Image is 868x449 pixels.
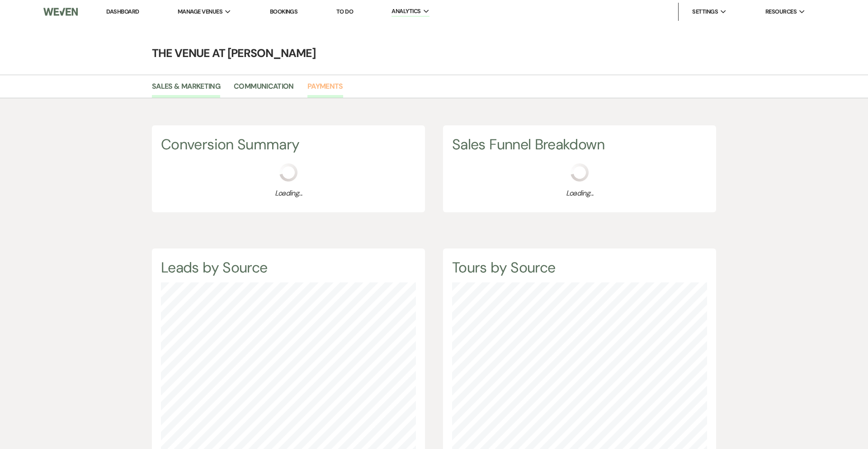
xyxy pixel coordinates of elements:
h4: The Venue at [PERSON_NAME] [108,45,759,61]
img: loading spinner [571,163,589,182]
h4: Tours by Source [452,258,707,278]
a: Dashboard [106,8,139,15]
h4: Conversion Summary [161,134,416,155]
h4: Sales Funnel Breakdown [452,134,707,155]
span: Loading... [452,188,707,199]
img: loading spinner [279,163,297,182]
a: Bookings [270,8,298,15]
span: Settings [692,7,718,16]
span: Resources [765,7,797,16]
span: Manage Venues [178,7,222,16]
a: Communication [234,81,294,98]
a: Sales & Marketing [152,81,220,98]
span: Analytics [392,7,420,16]
a: To Do [336,8,353,15]
span: Loading... [161,188,416,199]
img: Weven Logo [43,2,78,21]
h4: Leads by Source [161,258,416,278]
a: Payments [307,81,343,98]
